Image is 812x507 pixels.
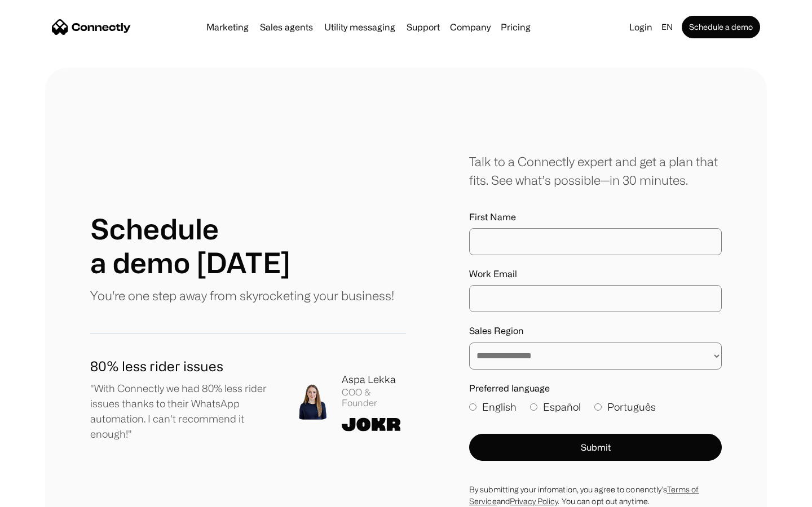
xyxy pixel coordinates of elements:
a: Privacy Policy [510,497,558,505]
a: Pricing [496,23,535,32]
button: Submit [469,434,722,461]
h1: Schedule a demo [DATE] [90,212,290,279]
div: COO & Founder [342,387,406,408]
label: Work Email [469,269,722,279]
input: English [469,403,476,411]
label: Español [530,399,581,415]
label: Sales Region [469,326,722,336]
a: Login [625,19,657,35]
div: en [661,19,673,35]
a: Schedule a demo [682,16,760,38]
div: Aspa Lekka [342,372,406,387]
a: Support [402,23,444,32]
input: Português [594,403,602,411]
aside: Language selected: English [11,486,68,503]
h1: 80% less rider issues [90,356,276,376]
div: Company [450,19,491,35]
label: First Name [469,212,722,223]
label: English [469,399,517,415]
a: Marketing [202,23,253,32]
ul: Language list [23,487,68,503]
a: Terms of Service [469,485,699,505]
div: By submitting your infomation, you agree to conenctly’s and . You can opt out anytime. [469,483,722,507]
a: Utility messaging [320,23,400,32]
label: Português [594,399,656,415]
p: "With Connectly we had 80% less rider issues thanks to their WhatsApp automation. I can't recomme... [90,381,276,442]
input: Español [530,403,537,411]
div: Talk to a Connectly expert and get a plan that fits. See what’s possible—in 30 minutes. [469,152,722,189]
label: Preferred language [469,383,722,394]
p: You're one step away from skyrocketing your business! [90,286,394,305]
a: Sales agents [255,23,317,32]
